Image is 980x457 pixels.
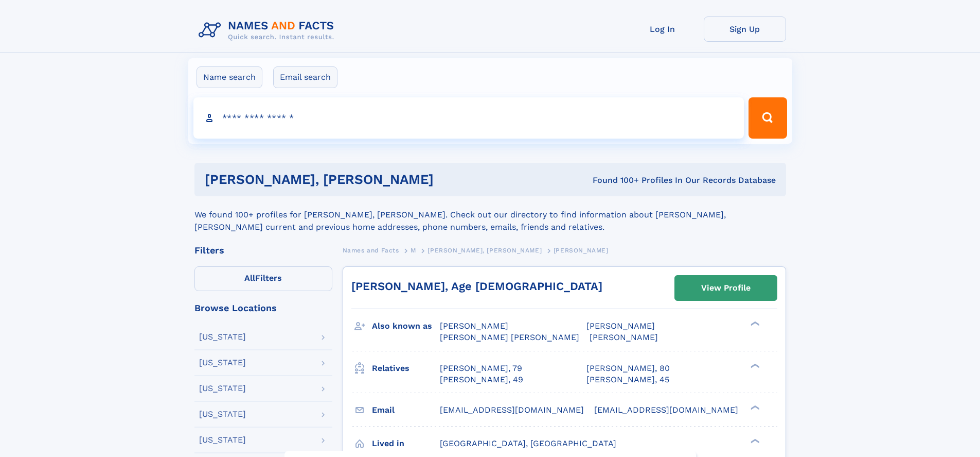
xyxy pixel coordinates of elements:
[194,16,343,44] img: Logo Names and Facts
[590,332,658,342] span: [PERSON_NAME]
[586,374,669,385] a: [PERSON_NAME], 45
[199,436,246,444] div: [US_STATE]
[411,247,416,254] span: M
[748,437,760,444] div: ❯
[748,320,760,327] div: ❯
[701,276,751,300] div: View Profile
[586,321,655,331] span: [PERSON_NAME]
[411,244,416,257] a: M
[440,374,523,385] a: [PERSON_NAME], 49
[244,273,255,283] span: All
[513,175,776,186] div: Found 100+ Profiles In Our Records Database
[749,97,787,139] button: Search Button
[194,266,332,291] label: Filters
[440,321,508,331] span: [PERSON_NAME]
[440,438,616,448] span: [GEOGRAPHIC_DATA], [GEOGRAPHIC_DATA]
[194,196,786,233] div: We found 100+ profiles for [PERSON_NAME], [PERSON_NAME]. Check out our directory to find informat...
[197,66,262,88] label: Name search
[586,363,670,374] a: [PERSON_NAME], 80
[199,333,246,341] div: [US_STATE]
[704,16,786,42] a: Sign Up
[199,384,246,393] div: [US_STATE]
[372,435,440,452] h3: Lived in
[594,405,738,415] span: [EMAIL_ADDRESS][DOMAIN_NAME]
[205,173,513,186] h1: [PERSON_NAME], [PERSON_NAME]
[675,276,777,300] a: View Profile
[372,401,440,419] h3: Email
[343,244,399,257] a: Names and Facts
[351,280,602,293] a: [PERSON_NAME], Age [DEMOGRAPHIC_DATA]
[748,362,760,369] div: ❯
[748,404,760,411] div: ❯
[440,405,584,415] span: [EMAIL_ADDRESS][DOMAIN_NAME]
[427,244,542,257] a: [PERSON_NAME], [PERSON_NAME]
[199,359,246,367] div: [US_STATE]
[194,303,332,313] div: Browse Locations
[440,363,522,374] a: [PERSON_NAME], 79
[372,360,440,377] h3: Relatives
[372,317,440,335] h3: Also known as
[427,247,542,254] span: [PERSON_NAME], [PERSON_NAME]
[193,97,744,139] input: search input
[440,332,579,342] span: [PERSON_NAME] [PERSON_NAME]
[194,246,332,255] div: Filters
[273,66,337,88] label: Email search
[199,410,246,418] div: [US_STATE]
[554,247,609,254] span: [PERSON_NAME]
[621,16,704,42] a: Log In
